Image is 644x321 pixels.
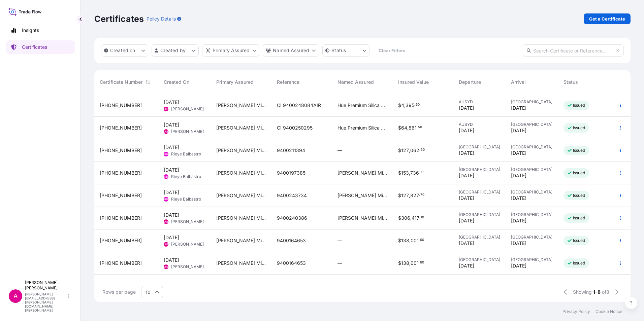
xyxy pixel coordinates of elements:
span: [GEOGRAPHIC_DATA] [511,212,553,217]
span: [PERSON_NAME] [171,106,204,112]
p: Certificates [94,13,144,24]
span: [DATE] [164,144,179,151]
span: [DATE] [459,172,474,179]
span: [DATE] [459,105,474,111]
p: Issued [573,148,585,153]
span: 1-8 [593,289,601,295]
span: $ [398,193,401,198]
span: [PERSON_NAME] [171,242,204,247]
span: A [13,293,18,299]
span: [GEOGRAPHIC_DATA] [511,235,553,240]
span: [DATE] [164,257,179,263]
p: Named Assured [273,47,309,54]
span: , [409,238,411,243]
span: , [407,126,409,130]
span: Created On [164,79,189,85]
a: Get a Certificate [584,13,631,24]
span: 127 [401,148,409,153]
span: [GEOGRAPHIC_DATA] [511,99,553,105]
p: Issued [573,170,585,176]
span: $ [398,148,401,153]
p: Clear Filters [379,47,405,54]
a: Certificates [6,40,75,54]
button: Clear Filters [373,45,411,56]
span: [DATE] [164,212,179,218]
span: 9400164653 [277,237,306,244]
span: , [409,193,410,198]
span: [DATE] [164,189,179,196]
span: [GEOGRAPHIC_DATA] [459,257,501,262]
span: [PERSON_NAME] Minerals Australia Pty Ltd [216,124,266,131]
span: [GEOGRAPHIC_DATA] [511,144,553,150]
span: , [409,148,410,153]
span: . [419,194,420,196]
span: [GEOGRAPHIC_DATA] [459,144,501,150]
span: CI 9400250295 [277,124,313,131]
span: RB [164,151,168,157]
span: [GEOGRAPHIC_DATA] [511,189,553,195]
p: Issued [573,193,585,198]
span: 827 [410,193,419,198]
span: Reference [277,79,299,85]
span: 50 [418,126,422,129]
span: 9400197385 [277,170,305,176]
span: AB [164,263,168,270]
span: [DATE] [511,195,526,202]
p: Issued [573,238,585,243]
span: 70 [420,194,424,196]
span: 417 [412,216,419,220]
p: Primary Assured [213,47,250,54]
span: Status [563,79,578,85]
span: Primary Assured [216,79,254,85]
span: — [337,260,342,266]
span: , [410,216,412,220]
span: [GEOGRAPHIC_DATA] [459,212,501,217]
span: $ [398,126,401,130]
span: [GEOGRAPHIC_DATA] [511,257,553,262]
span: 306 [401,216,410,220]
p: [PERSON_NAME][EMAIL_ADDRESS][PERSON_NAME][DOMAIN_NAME][PERSON_NAME] [25,292,67,312]
span: . [419,261,420,264]
span: . [419,171,420,174]
span: 062 [410,148,419,153]
span: Certificate Number [100,79,142,85]
input: Search Certificate or Reference... [523,44,624,57]
span: [GEOGRAPHIC_DATA] [459,235,501,240]
span: 60 [420,261,424,264]
p: Privacy Policy [562,309,590,314]
p: Get a Certificate [589,15,625,22]
span: [PERSON_NAME] Minerals Australia Pty Ltd [216,237,266,244]
span: . [417,126,418,129]
span: $ [398,216,401,220]
p: Insights [22,27,39,34]
span: of 8 [602,289,609,295]
span: 60 [416,104,420,106]
span: [GEOGRAPHIC_DATA] [511,122,553,127]
span: 4 [401,103,404,108]
span: AB [164,128,168,135]
span: [PERSON_NAME] Minerals Australia Pty Ltd [216,170,266,176]
span: Hue Premium Silica Co. Ltd [337,124,387,131]
span: 001 [411,261,419,265]
p: Status [331,47,346,54]
p: Certificates [22,44,47,50]
span: 395 [406,103,414,108]
span: [DATE] [511,150,526,156]
span: [DATE] [459,240,474,247]
span: [DATE] [459,217,474,224]
button: createdBy Filter options [152,44,199,57]
span: 861 [409,126,417,130]
span: $ [398,238,401,243]
a: Cookie Notice [595,309,622,314]
span: [PHONE_NUMBER] [100,102,142,109]
span: $ [398,261,401,265]
span: AB [164,218,168,225]
span: [DATE] [459,262,474,269]
span: [DATE] [459,195,474,202]
span: [PHONE_NUMBER] [100,215,142,221]
span: , [404,103,406,108]
span: Rieye Balbastro [171,151,201,157]
span: Departure [459,79,481,85]
span: Rows per page [102,289,136,295]
span: [GEOGRAPHIC_DATA] [459,189,501,195]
